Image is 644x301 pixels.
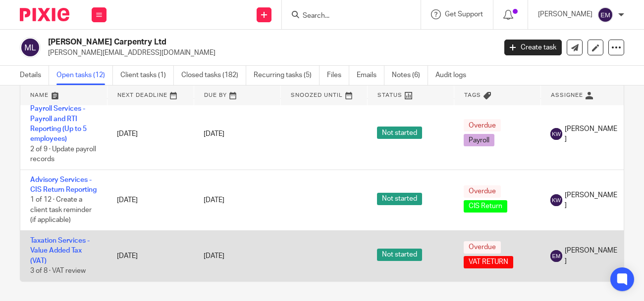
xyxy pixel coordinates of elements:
a: Notes (6) [392,66,428,85]
td: [DATE] [107,99,194,170]
td: [DATE] [107,170,194,230]
span: VAT RETURN [464,256,513,268]
span: Not started [377,249,422,261]
p: [PERSON_NAME] [538,9,592,19]
p: [PERSON_NAME][EMAIL_ADDRESS][DOMAIN_NAME] [48,48,489,58]
span: 2 of 9 · Update payroll records [30,146,96,163]
a: Emails [357,66,384,85]
span: Not started [377,193,422,205]
span: [PERSON_NAME] [565,124,617,144]
span: Overdue [464,119,501,131]
input: Search [302,12,391,21]
span: [PERSON_NAME] [565,190,617,211]
span: Overdue [464,241,501,254]
a: Create task [504,40,562,55]
a: Client tasks (1) [120,66,174,85]
span: [DATE] [204,197,224,204]
img: svg%3E [597,7,613,23]
a: Payroll Services - Payroll and RTI Reporting (Up to 5 employees) [30,105,87,142]
span: Not started [377,127,422,139]
a: Audit logs [435,66,474,85]
span: Overdue [464,185,501,198]
span: [PERSON_NAME] [565,246,617,266]
a: Recurring tasks (5) [254,66,320,85]
span: Snoozed Until [291,92,343,98]
a: Closed tasks (182) [181,66,246,85]
a: Taxation Services - Value Added Tax (VAT) [30,237,90,264]
img: svg%3E [20,37,41,58]
span: 1 of 12 · Create a client task reminder (if applicable) [30,197,92,224]
span: Tags [464,92,481,98]
img: svg%3E [550,128,562,140]
h2: [PERSON_NAME] Carpentry Ltd [48,37,401,47]
span: Status [377,92,402,98]
img: svg%3E [550,194,562,206]
span: Get Support [445,11,483,18]
img: svg%3E [550,250,562,262]
span: CIS Return [464,200,507,213]
span: [DATE] [204,253,224,259]
span: Payroll [464,134,494,146]
a: Open tasks (12) [56,66,113,85]
a: Files [327,66,349,85]
td: [DATE] [107,231,194,281]
img: Pixie [20,8,69,21]
span: 3 of 8 · VAT review [30,267,86,274]
a: Advisory Services - CIS Return Reporting [30,176,97,193]
a: Details [20,66,49,85]
span: [DATE] [204,130,224,137]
